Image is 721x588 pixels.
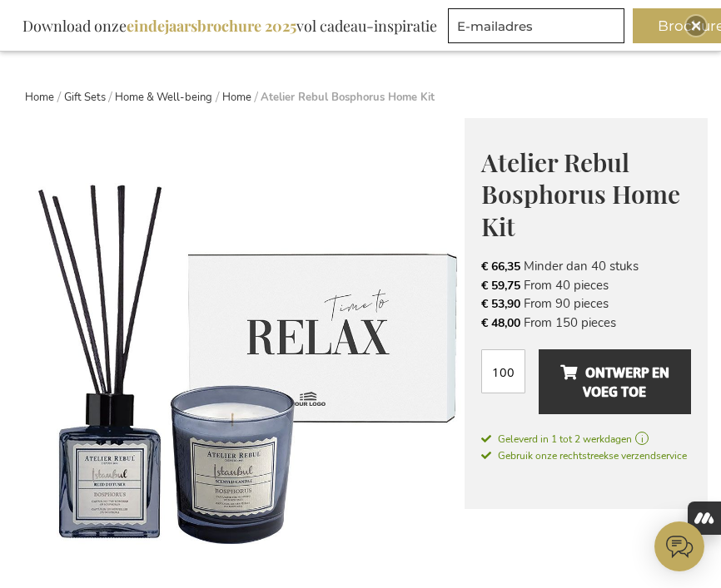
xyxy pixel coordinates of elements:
[481,314,691,332] li: From 150 pieces
[691,21,701,31] img: Close
[448,8,629,48] form: marketing offers and promotions
[481,259,520,274] span: € 66,35
[481,296,520,312] span: € 53,90
[481,315,520,331] span: € 48,00
[481,349,525,393] input: Aantal
[560,359,669,405] span: Ontwerp en voeg toe
[13,118,465,569] img: Atelier Rebul Bosphorus Home Kit
[481,432,691,447] a: Geleverd in 1 tot 2 werkdagen
[25,90,54,105] a: Home
[115,90,212,105] a: Home & Well-being
[686,16,706,36] div: Close
[481,449,687,462] span: Gebruik onze rechtstreekse verzendservice
[481,276,691,294] li: From 40 pieces
[222,90,251,105] a: Home
[481,294,691,313] li: From 90 pieces
[539,349,691,414] button: Ontwerp en voeg toe
[654,521,704,571] iframe: belco-activator-frame
[481,447,687,463] a: Gebruik onze rechtstreekse verzendservice
[261,90,435,105] strong: Atelier Rebul Bosphorus Home Kit
[481,257,691,275] li: Minder dan 40 stuks
[127,16,296,36] b: eindejaarsbrochure 2025
[64,90,106,105] a: Gift Sets
[15,8,445,43] div: Download onze vol cadeau-inspiratie
[481,146,680,243] span: Atelier Rebul Bosphorus Home Kit
[481,278,520,294] span: € 59,75
[448,8,624,43] input: E-mailadres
